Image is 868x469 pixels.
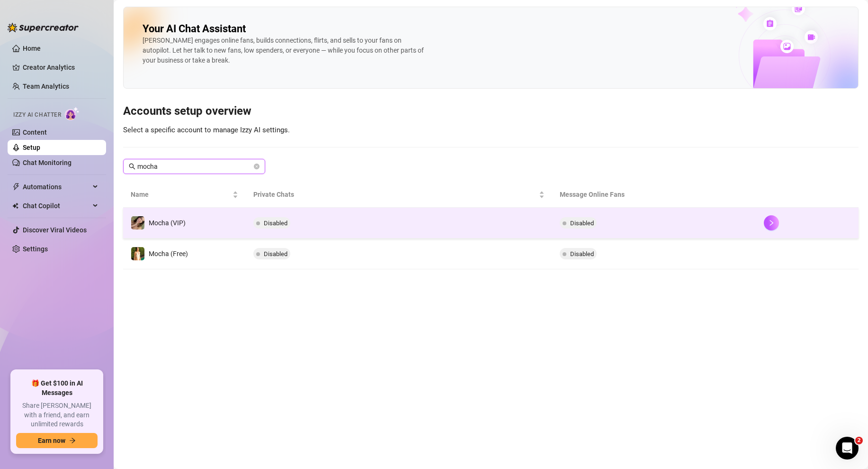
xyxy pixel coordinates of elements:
[123,126,290,134] span: Select a specific account to manage Izzy AI settings.
[23,129,47,136] a: Content
[23,179,90,194] span: Automations
[12,183,20,191] span: thunderbolt
[254,164,260,169] button: close-circle
[143,36,427,65] div: [PERSON_NAME] engages online fans, builds connections, flirts, and sells to your fans on autopilo...
[129,163,135,170] span: search
[855,437,863,444] span: 2
[570,250,594,257] span: Disabled
[23,245,48,253] a: Settings
[23,144,40,151] a: Setup
[23,45,41,52] a: Home
[570,220,594,227] span: Disabled
[16,401,98,429] span: Share [PERSON_NAME] with a friend, and earn unlimited rewards
[131,216,144,230] img: Mocha (VIP)
[123,104,859,119] h3: Accounts setup overview
[149,250,188,257] span: Mocha (Free)
[764,215,779,230] button: right
[16,433,98,448] button: Earn nowarrow-right
[149,219,186,227] span: Mocha (VIP)
[246,182,552,208] th: Private Chats
[264,220,287,227] span: Disabled
[768,220,775,226] span: right
[65,107,80,120] img: AI Chatter
[13,110,61,120] span: Izzy AI Chatter
[23,226,87,234] a: Discover Viral Videos
[836,437,859,460] iframe: Intercom live chat
[137,161,252,172] input: Search account
[23,198,90,213] span: Chat Copilot
[253,189,537,200] span: Private Chats
[23,60,98,75] a: Creator Analytics
[23,159,72,166] a: Chat Monitoring
[264,250,287,257] span: Disabled
[131,189,231,200] span: Name
[143,22,246,36] h2: Your AI Chat Assistant
[552,182,756,208] th: Message Online Fans
[16,379,98,397] span: 🎁 Get $100 in AI Messages
[131,247,144,260] img: Mocha (Free)
[123,182,246,208] th: Name
[38,437,65,444] span: Earn now
[23,83,69,90] a: Team Analytics
[69,437,76,444] span: arrow-right
[8,23,79,32] img: logo-BBDzfeDw.svg
[12,202,18,209] img: Chat Copilot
